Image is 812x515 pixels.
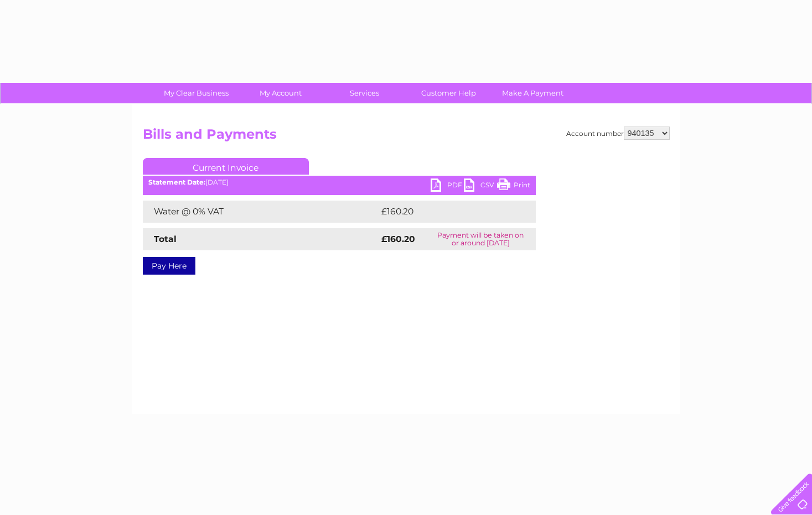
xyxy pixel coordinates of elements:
a: Print [497,178,530,195]
a: Services [319,83,410,103]
td: Payment will be taken on or around [DATE] [426,228,536,250]
b: Statement Date: [148,178,205,186]
div: Account number [566,127,670,140]
h2: Bills and Payments [143,127,670,148]
a: CSV [464,178,497,195]
strong: £160.20 [381,234,415,244]
a: Customer Help [403,83,494,103]
a: PDF [431,178,464,195]
td: Water @ 0% VAT [143,201,379,223]
a: Pay Here [143,257,195,275]
div: [DATE] [143,178,536,186]
a: My Clear Business [151,83,242,103]
a: Current Invoice [143,158,309,175]
a: Make A Payment [487,83,578,103]
td: £160.20 [379,201,516,223]
strong: Total [154,234,177,244]
a: My Account [235,83,326,103]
